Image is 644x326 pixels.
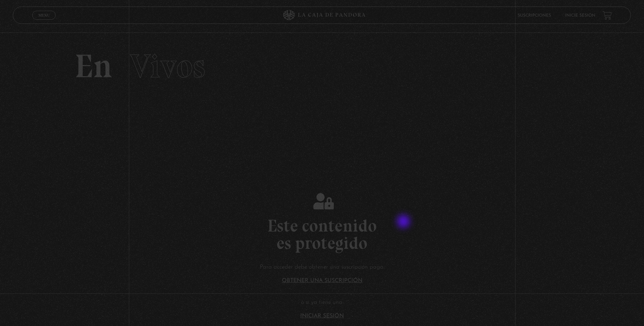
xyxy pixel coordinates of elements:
a: Iniciar Sesión [300,313,344,319]
a: View your shopping cart [603,10,612,20]
span: Menu [38,13,50,17]
span: Cerrar [36,19,52,24]
span: Vivos [130,46,205,86]
h2: En [75,50,569,83]
a: Obtener una suscripción [282,278,362,283]
a: Inicie sesión [565,13,596,18]
a: Suscripciones [518,13,551,18]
